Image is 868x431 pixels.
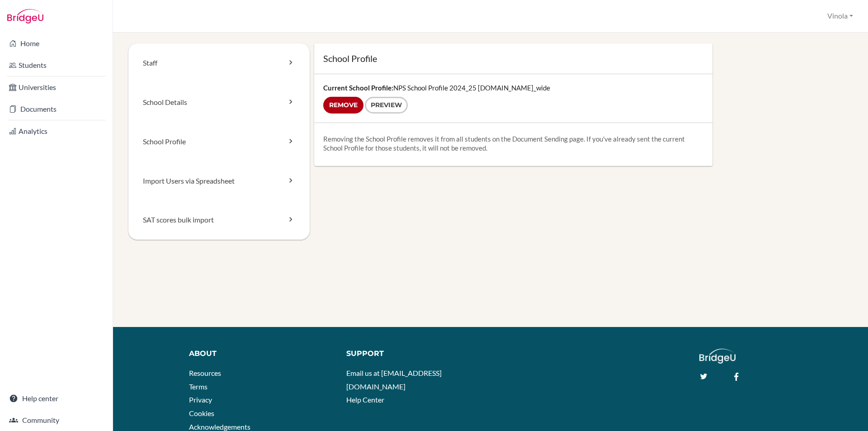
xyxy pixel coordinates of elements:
[2,34,111,52] a: Home
[823,8,857,24] button: Vinola
[2,56,111,74] a: Students
[365,97,408,114] a: Preview
[323,52,703,65] h1: School Profile
[346,369,442,391] a: Email us at [EMAIL_ADDRESS][DOMAIN_NAME]
[189,409,214,417] a: Cookies
[699,349,736,364] img: logo_white@2x-f4f0deed5e89b7ecb1c2cc34c3e3d731f90f0f143d5ea2071677605dd97b5244.png
[128,122,310,161] a: School Profile
[346,349,482,359] div: Support
[323,134,703,152] p: Removing the School Profile removes it from all students on the Document Sending page. If you've ...
[189,382,208,391] a: Terms
[2,389,111,407] a: Help center
[346,395,384,404] a: Help Center
[2,122,111,140] a: Analytics
[323,84,393,92] strong: Current School Profile:
[189,349,333,359] div: About
[128,43,310,83] a: Staff
[189,395,212,404] a: Privacy
[2,100,111,118] a: Documents
[128,83,310,122] a: School Details
[189,422,250,431] a: Acknowledgements
[2,411,111,429] a: Community
[314,74,712,123] div: NPS School Profile 2024_25 [DOMAIN_NAME]_wide
[323,97,363,114] input: Remove
[189,369,221,377] a: Resources
[128,161,310,201] a: Import Users via Spreadsheet
[2,78,111,96] a: Universities
[128,200,310,240] a: SAT scores bulk import
[7,9,43,24] img: Bridge-U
